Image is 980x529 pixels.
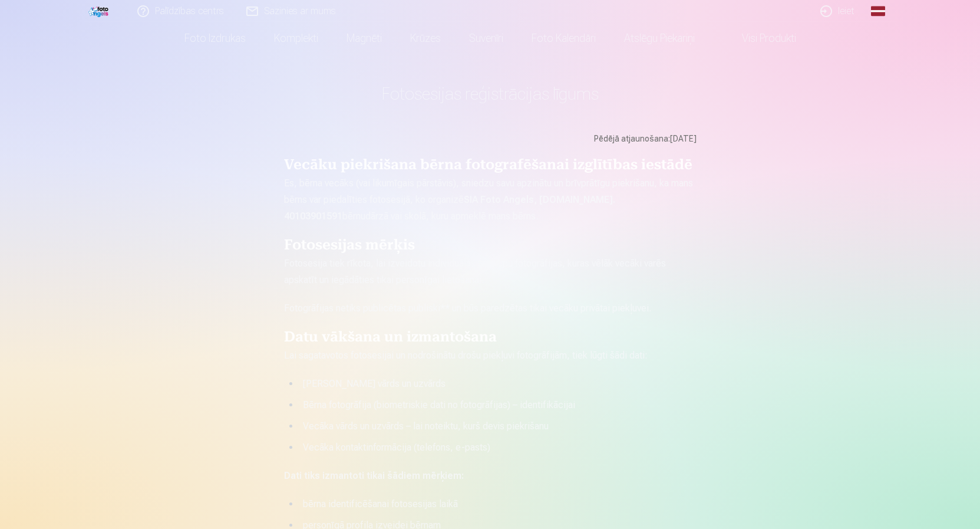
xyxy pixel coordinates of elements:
[299,418,697,435] li: Vecāka vārds un uzvārds – lai noteiktu, kurš devis piekrišanu
[284,156,697,175] h2: Vecāku piekrišana bērna fotografēšanai izglītības iestādē
[332,22,396,55] a: Magnēti
[396,22,455,55] a: Krūzes
[284,255,697,288] p: Fotosesija tiek rīkota, lai izveidotu individuālas un grupu fotogrāfijas, kuras vēlāk vecāki varē...
[299,496,697,512] li: bērna identificēšanai fotosesijas laikā
[284,83,697,104] h1: Fotosesijas reģistrācijas līgums
[455,22,517,55] a: Suvenīri
[284,133,697,144] div: Pēdējā atjaunošana : [DATE]
[517,22,610,55] a: Foto kalendāri
[299,439,697,456] li: Vecāka kontaktinformācija (telefons, e-pasts)
[299,376,697,392] li: [PERSON_NAME] vārds un uzvārds
[299,397,697,413] li: Bērna fotogrāfija (biometriskie dati no fotogrāfijas) – identifikācijai
[170,22,260,55] a: Foto izdrukas
[284,347,697,364] p: Lai sagatavotos fotosesijai un nodrošinātu drošu piekļuvi fotogrāfijām, tiek lūgti šādi dati:
[260,22,332,55] a: Komplekti
[610,22,709,55] a: Atslēgu piekariņi
[709,22,810,55] a: Visi produkti
[284,175,697,225] p: Es, bērna vecāks (vai likumīgais pārstāvis), sniedzu savu apzinātu un brīvprātīgu piekrišanu, ka ...
[284,328,697,347] h2: Datu vākšana un izmantošana
[284,236,697,255] h2: Fotosesijas mērķis
[88,5,111,17] img: /fa1
[284,470,464,481] strong: Dati tiks izmantoti tikai šādiem mērķiem:
[284,300,697,317] p: Fotogrāfijas netiks publicētas publiski** un būs paredzētas tikai vecāku privātai piekļuvei.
